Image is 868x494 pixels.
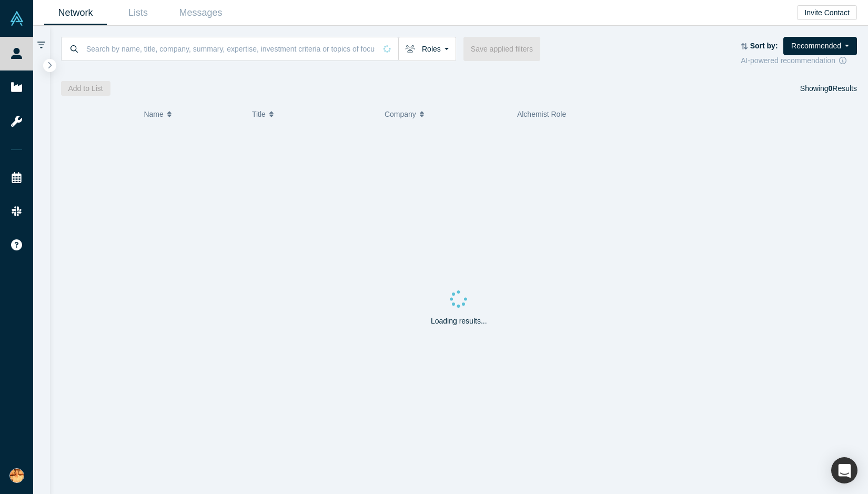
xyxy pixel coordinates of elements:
a: Messages [169,1,232,25]
button: Recommended [783,37,857,55]
a: Network [44,1,107,25]
strong: Sort by: [750,42,778,50]
button: Invite Contact [797,5,857,20]
button: Title [252,103,374,125]
img: Sumina Koiso's Account [9,468,24,483]
div: AI-powered recommendation [741,55,857,66]
span: Results [829,84,857,93]
button: Add to List [61,81,110,96]
input: Search by name, title, company, summary, expertise, investment criteria or topics of focus [85,36,376,61]
span: Title [252,103,266,125]
span: Name [144,103,163,125]
span: Company [385,103,416,125]
img: Alchemist Vault Logo [9,11,24,26]
span: Alchemist Role [517,110,566,118]
div: Showing [800,81,857,96]
button: Company [385,103,506,125]
strong: 0 [829,84,833,93]
p: Loading results... [431,316,487,327]
button: Name [144,103,241,125]
button: Roles [398,37,456,61]
a: Lists [107,1,169,25]
button: Save applied filters [463,37,540,61]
